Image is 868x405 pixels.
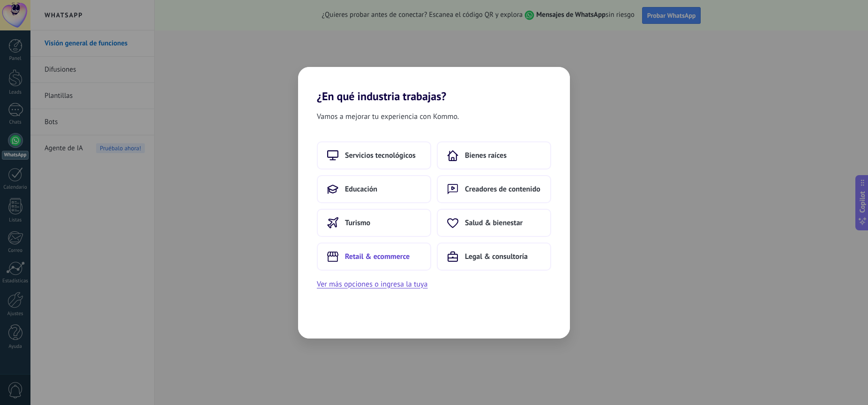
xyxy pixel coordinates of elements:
span: Salud & bienestar [465,218,523,228]
button: Salud & bienestar [437,209,551,237]
button: Bienes raíces [437,141,551,169]
span: Servicios tecnológicos [345,151,416,160]
button: Ver más opciones o ingresa la tuya [317,278,427,290]
span: Bienes raíces [465,151,507,160]
span: Educación [345,184,377,194]
span: Vamos a mejorar tu experiencia con Kommo. [317,110,459,123]
button: Servicios tecnológicos [317,141,431,169]
span: Turismo [345,218,370,228]
button: Legal & consultoría [437,243,551,271]
span: Retail & ecommerce [345,252,410,261]
button: Creadores de contenido [437,175,551,203]
span: Creadores de contenido [465,184,540,194]
button: Turismo [317,209,431,237]
h2: ¿En qué industria trabajas? [298,67,570,103]
button: Retail & ecommerce [317,243,431,271]
span: Legal & consultoría [465,252,528,261]
button: Educación [317,175,431,203]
